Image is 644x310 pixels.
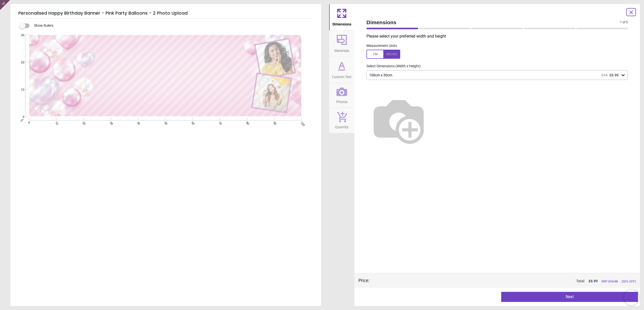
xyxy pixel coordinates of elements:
img: Helper for size comparison [366,88,431,152]
div: Show Rulers [22,23,321,29]
button: Custom Text [329,57,354,83]
span: Materials [334,46,349,53]
span: £6.99 [609,73,619,77]
span: RRP [601,279,618,284]
h5: Personalised Happy Birthday Banner - Pink Party Balloons - 2 Photo Upload [18,8,313,19]
label: Measurement Units [366,43,397,48]
div: Total: [377,279,636,284]
span: (50% OFF) [622,279,636,284]
span: Photos [336,97,348,105]
div: Price : [358,277,369,284]
button: Materials [329,30,354,57]
button: Dimensions [329,4,354,30]
button: Next [501,292,638,302]
span: 1 of 5 [620,20,628,24]
button: Photos [329,83,354,108]
span: Dimensions [332,19,351,27]
span: £14 [601,73,607,77]
div: 100cm x 30cm [369,73,621,77]
span: 30 [15,33,24,38]
span: Dimensions [366,19,620,26]
label: Select Dimensions (Width x Height) [362,64,421,69]
iframe: Brevo live chat [624,290,639,305]
p: Please select your preferred width and height [366,34,632,39]
button: Quantity [329,108,354,133]
span: 6.99 [591,279,598,283]
span: £ [589,279,598,284]
span: Quantity [335,122,349,130]
span: Custom Text [332,72,352,80]
span: £ 13.98 [608,280,618,283]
